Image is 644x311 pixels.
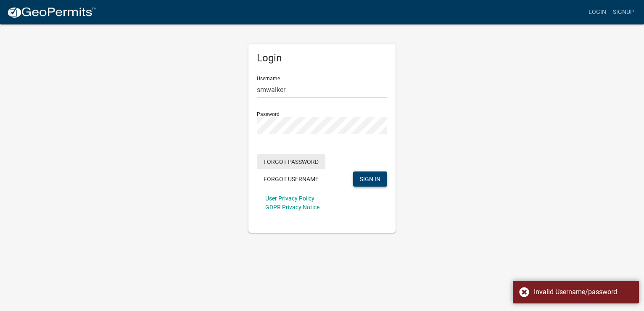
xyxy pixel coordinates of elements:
div: Invalid Username/password [534,287,633,297]
button: SIGN IN [353,171,387,187]
a: Signup [610,4,637,20]
a: GDPR Privacy Notice [265,204,319,211]
button: Forgot Password [257,154,325,169]
h5: Login [257,52,387,64]
a: Login [585,4,610,20]
a: User Privacy Policy [265,195,314,202]
button: Forgot Username [257,171,325,187]
span: SIGN IN [360,175,380,182]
